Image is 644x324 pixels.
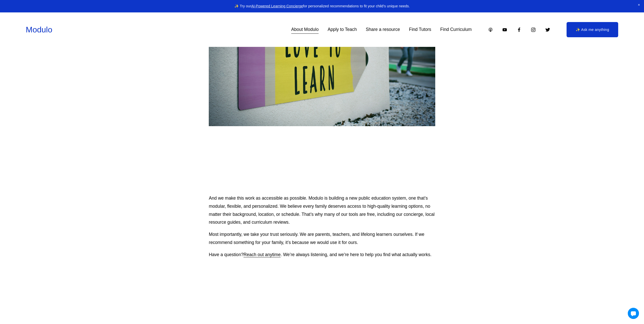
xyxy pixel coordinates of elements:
p: Most importantly, we take your trust seriously. We are parents, teachers, and lifelong learners o... [209,231,435,246]
a: Facebook [516,27,522,32]
a: Apple Podcasts [488,27,493,32]
a: Reach out anytime [243,252,281,257]
a: Share a resource [366,25,400,34]
a: ✨ Ask me anything [567,22,618,37]
a: Instagram [531,27,536,32]
a: Apply to Teach [328,25,357,34]
a: AI-Powered Learning Concierge [251,4,303,8]
a: Twitter [545,27,550,32]
a: YouTube [502,27,507,32]
a: Modulo [26,25,52,34]
p: Have a question? . We’re always listening, and we’re here to help you find what actually works. [209,251,435,259]
p: And we make this work as accessible as possible. Modulo is building a new public education system... [209,194,435,226]
a: Find Curriculum [440,25,472,34]
a: Find Tutors [409,25,431,34]
a: About Modulo [291,25,319,34]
